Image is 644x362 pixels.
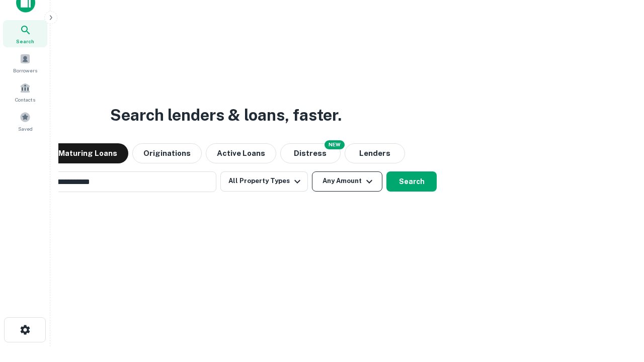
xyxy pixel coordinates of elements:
[18,125,33,133] span: Saved
[132,143,202,163] button: Originations
[220,171,308,192] button: All Property Types
[13,66,37,74] span: Borrowers
[3,108,47,135] a: Saved
[386,171,437,192] button: Search
[3,20,47,47] a: Search
[3,78,47,106] a: Contacts
[280,143,341,163] button: Search distressed loans with lien and other non-mortgage details.
[3,49,47,76] a: Borrowers
[594,282,644,330] iframe: Chat Widget
[15,96,35,104] span: Contacts
[16,37,34,45] span: Search
[345,143,405,163] button: Lenders
[325,140,345,149] div: NEW
[110,103,342,127] h3: Search lenders & loans, faster.
[206,143,276,163] button: Active Loans
[312,171,382,192] button: Any Amount
[47,143,128,163] button: Maturing Loans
